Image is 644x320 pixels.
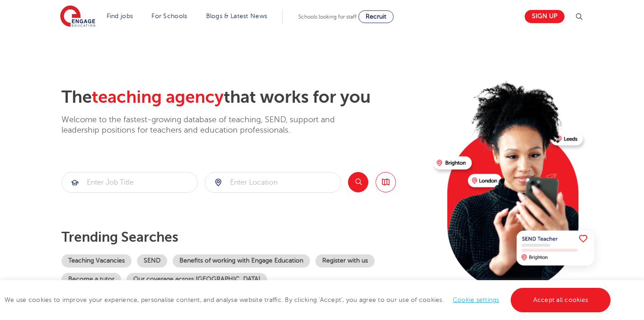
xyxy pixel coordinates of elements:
[151,13,187,19] a: For Schools
[205,172,341,193] div: Submit
[60,5,95,28] img: Engage Education
[298,14,357,20] span: Schools looking for staff
[61,87,426,108] h2: The that works for you
[61,115,360,136] p: Welcome to the fastest-growing database of teaching, SEND, support and leadership positions for t...
[511,288,611,312] a: Accept all cookies
[366,13,386,20] span: Recruit
[61,254,132,267] a: Teaching Vacancies
[92,87,224,107] span: teaching agency
[107,13,133,19] a: Find jobs
[137,254,167,267] a: SEND
[173,254,310,267] a: Benefits of working with Engage Education
[5,296,613,303] span: We use cookies to improve your experience, personalise content, and analyse website traffic. By c...
[61,229,426,245] p: Trending searches
[61,273,121,286] a: Become a tutor
[525,10,564,23] a: Sign up
[453,296,499,303] a: Cookie settings
[205,172,341,192] input: Submit
[358,10,394,23] a: Recruit
[315,254,375,267] a: Register with us
[127,273,267,286] a: Our coverage across [GEOGRAPHIC_DATA]
[206,13,268,19] a: Blogs & Latest News
[62,172,197,192] input: Submit
[61,172,198,193] div: Submit
[348,172,368,192] button: Search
